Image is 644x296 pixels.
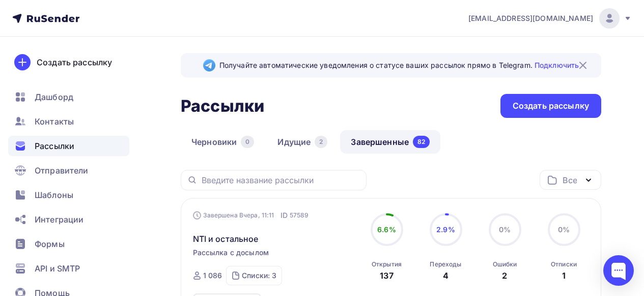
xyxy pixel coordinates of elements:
span: 57589 [290,210,309,220]
div: Списки: 3 [242,270,276,281]
a: Контакты [8,111,129,132]
span: NTI и остальное [193,233,259,245]
span: Получайте автоматические уведомления о статусе ваших рассылок прямо в Telegram. [219,60,579,70]
div: Ошибки [493,260,517,268]
a: Идущие2 [267,130,338,154]
span: Контакты [35,115,74,128]
a: Шаблоны [8,185,129,205]
div: Открытия [372,260,402,268]
a: Отправители [8,160,129,181]
a: Черновики0 [181,130,265,154]
div: 137 [380,269,393,282]
div: 82 [413,136,430,148]
span: ID [281,210,288,220]
span: Дашборд [35,91,73,103]
span: 0% [558,225,570,234]
img: Telegram [203,59,215,71]
a: Завершенные82 [340,130,440,154]
div: 0 [241,136,254,148]
button: Все [540,170,601,190]
span: Рассылка с досылом [193,248,269,258]
input: Введите название рассылки [202,175,360,186]
div: 1 [562,269,566,282]
div: 2 [502,269,507,282]
div: Все [563,174,577,186]
span: 6.6% [377,225,396,234]
div: Переходы [430,260,461,268]
span: Отправители [35,164,89,177]
span: API и SMTP [35,262,80,275]
a: [EMAIL_ADDRESS][DOMAIN_NAME] [468,8,632,29]
div: 4 [443,269,449,282]
a: Рассылки [8,136,129,156]
a: Дашборд [8,87,129,107]
div: 1 086 [203,270,222,281]
a: Формы [8,234,129,254]
span: 2.9% [436,225,455,234]
h2: Рассылки [181,96,264,116]
a: Подключить [535,61,579,69]
div: Создать рассылку [513,100,589,112]
span: Рассылки [35,140,74,152]
div: Создать рассылку [37,56,112,68]
span: Интеграции [35,213,83,226]
span: 0% [499,225,511,234]
span: Формы [35,238,65,250]
span: [EMAIL_ADDRESS][DOMAIN_NAME] [468,13,593,23]
div: Завершена Вчера, 11:11 [193,210,309,220]
div: 2 [315,136,327,148]
span: Шаблоны [35,189,73,201]
div: Отписки [551,260,577,268]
